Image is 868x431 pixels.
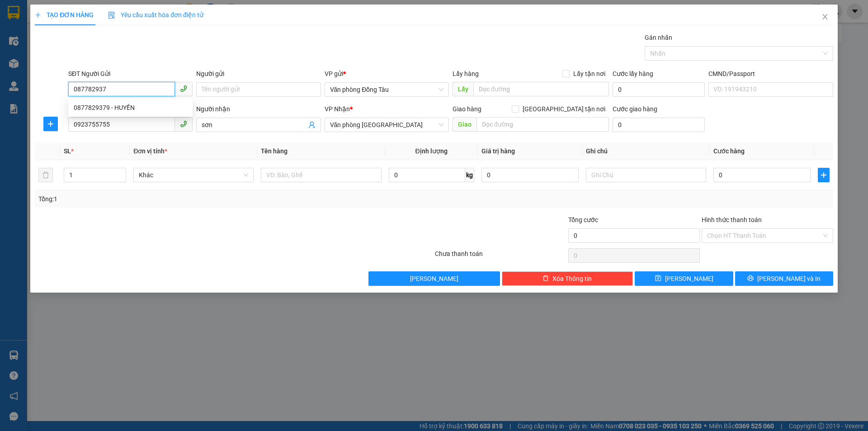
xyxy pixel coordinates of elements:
span: printer [747,275,754,282]
span: phone [180,85,187,92]
th: Ghi chú [582,142,710,160]
div: Người nhận [196,104,321,114]
span: [PERSON_NAME] và In [757,274,821,284]
button: plus [818,168,830,182]
span: plus [35,12,41,18]
span: Lấy [453,82,473,96]
img: logo.jpg [11,11,57,57]
input: 0 [481,168,579,182]
div: Tổng: 1 [38,194,335,204]
img: icon [108,12,115,19]
li: 01A03 [GEOGRAPHIC_DATA], [GEOGRAPHIC_DATA] ( bên cạnh cây xăng bến xe phía Bắc cũ) [50,22,205,56]
span: [PERSON_NAME] [410,274,458,284]
button: Close [812,5,838,30]
li: Hotline: 1900888999 [50,56,205,67]
span: Giao hàng [453,105,481,113]
span: phone [180,120,187,128]
input: VD: Bàn, Ghế [261,168,381,182]
b: 36 Limousine [95,10,160,22]
span: [GEOGRAPHIC_DATA] tận nơi [519,104,609,114]
span: Cước hàng [713,147,745,155]
label: Cước giao hàng [613,105,657,113]
span: Yêu cầu xuất hóa đơn điện tử [108,11,203,19]
div: 0877829379 - HUYỀN [74,103,187,113]
span: Xóa Thông tin [552,274,592,284]
input: Cước lấy hàng [613,82,705,97]
div: Người gửi [196,69,321,79]
span: Văn phòng Đồng Tàu [330,83,443,96]
button: delete [38,168,53,182]
span: [PERSON_NAME] [665,274,713,284]
span: Khác [139,168,248,182]
button: deleteXóa Thông tin [502,271,633,286]
input: Dọc đường [473,82,609,96]
input: Dọc đường [476,117,609,132]
label: Cước lấy hàng [613,70,653,77]
input: Ghi Chú [586,168,706,182]
span: VP Nhận [325,105,350,113]
span: Lấy tận nơi [570,69,609,79]
span: Tổng cước [568,216,598,223]
button: plus [43,117,58,131]
button: save[PERSON_NAME] [635,271,733,286]
label: Hình thức thanh toán [702,216,762,223]
span: Tên hàng [261,147,288,155]
span: user-add [308,121,316,128]
span: plus [818,171,829,179]
span: close [821,13,829,20]
button: printer[PERSON_NAME] và In [735,271,833,286]
div: Chưa thanh toán [434,249,567,265]
div: VP gửi [325,69,449,79]
span: kg [465,168,474,182]
div: SĐT Người Gửi [68,69,193,79]
span: plus [44,120,57,128]
span: SL [64,147,71,155]
span: Văn phòng Thanh Hóa [330,118,443,132]
span: Đơn vị tính [133,147,167,155]
label: Gán nhãn [645,34,672,41]
span: TẠO ĐƠN HÀNG [35,11,94,19]
span: delete [542,275,549,282]
button: [PERSON_NAME] [368,271,500,286]
input: Cước giao hàng [613,118,705,132]
span: Giao [453,117,476,132]
span: save [655,275,661,282]
div: 0877829379 - HUYỀN [68,100,193,115]
span: Định lượng [415,147,448,155]
div: CMND/Passport [708,69,833,79]
span: Lấy hàng [453,70,479,77]
span: Giá trị hàng [481,147,515,155]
